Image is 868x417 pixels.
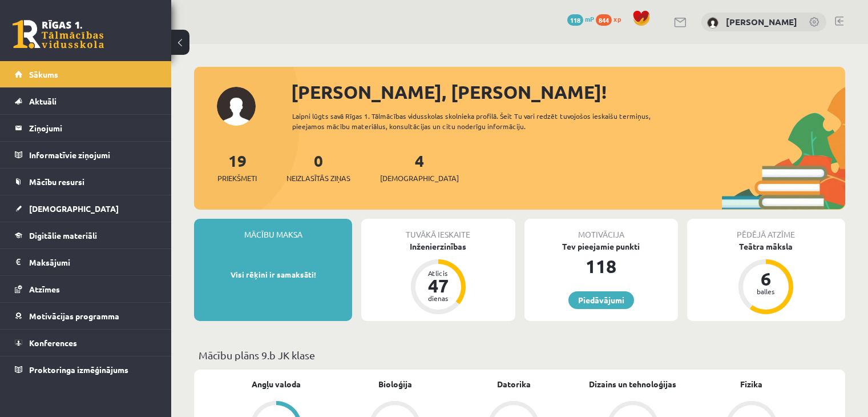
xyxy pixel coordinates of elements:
[726,16,797,27] a: [PERSON_NAME]
[291,78,845,106] div: [PERSON_NAME], [PERSON_NAME]!
[380,173,459,184] span: [DEMOGRAPHIC_DATA]
[199,347,841,363] p: Mācību plāns 9.b JK klase
[15,115,157,141] a: Ziņojumi
[378,378,412,390] a: Bioloģija
[217,150,257,184] a: 19Priekšmeti
[217,173,257,184] span: Priekšmeti
[421,295,455,302] div: dienas
[15,169,157,195] a: Mācību resursi
[29,284,60,294] span: Atzīmes
[286,150,350,184] a: 0Neizlasītās ziņas
[29,230,97,240] span: Digitālie materiāli
[524,240,678,252] div: Tev pieejamie punkti
[13,20,104,49] a: Rīgas 1. Tālmācības vidusskola
[15,88,157,114] a: Aktuāli
[589,378,676,390] a: Dizains un tehnoloģijas
[29,69,58,79] span: Sākums
[567,14,594,23] a: 118 mP
[15,195,157,222] a: [DEMOGRAPHIC_DATA]
[567,14,583,26] span: 118
[29,96,56,106] span: Aktuāli
[15,222,157,248] a: Digitālie materiāli
[15,356,157,383] a: Proktoringa izmēģinājums
[15,330,157,356] a: Konferences
[15,61,157,87] a: Sākums
[15,276,157,302] a: Atzīmes
[749,288,783,295] div: balles
[524,219,678,240] div: Motivācija
[361,240,515,252] div: Inženierzinības
[687,219,845,240] div: Pēdējā atzīme
[687,240,845,316] a: Teātra māksla 6 balles
[29,177,84,187] span: Mācību resursi
[421,276,455,295] div: 47
[740,378,762,390] a: Fizika
[497,378,531,390] a: Datorika
[29,338,77,348] span: Konferences
[15,249,157,275] a: Maksājumi
[596,14,627,23] a: 844 xp
[596,14,612,26] span: 844
[15,303,157,329] a: Motivācijas programma
[707,17,718,29] img: Anastasija Vasiļevska
[292,111,683,131] div: Laipni lūgts savā Rīgas 1. Tālmācības vidusskolas skolnieka profilā. Šeit Tu vari redzēt tuvojošo...
[286,173,350,184] span: Neizlasītās ziņas
[15,142,157,168] a: Informatīvie ziņojumi
[613,14,621,23] span: xp
[29,249,157,275] legend: Maksājumi
[29,115,157,141] legend: Ziņojumi
[421,270,455,276] div: Atlicis
[361,219,515,240] div: Tuvākā ieskaite
[29,203,119,214] span: [DEMOGRAPHIC_DATA]
[568,291,634,309] a: Piedāvājumi
[380,150,459,184] a: 4[DEMOGRAPHIC_DATA]
[361,240,515,316] a: Inženierzinības Atlicis 47 dienas
[687,240,845,252] div: Teātra māksla
[194,219,352,240] div: Mācību maksa
[29,311,119,321] span: Motivācijas programma
[749,270,783,288] div: 6
[585,14,594,23] span: mP
[29,142,157,168] legend: Informatīvie ziņojumi
[524,252,678,280] div: 118
[252,378,301,390] a: Angļu valoda
[29,364,128,375] span: Proktoringa izmēģinājums
[200,269,346,280] p: Visi rēķini ir samaksāti!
